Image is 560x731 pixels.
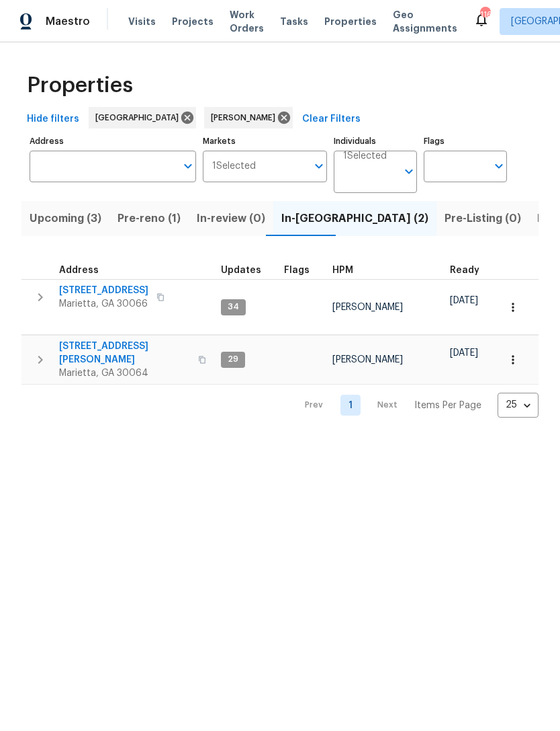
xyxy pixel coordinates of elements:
span: Properties [27,79,133,92]
span: [STREET_ADDRESS][PERSON_NAME] [59,340,190,367]
a: Goto page 1 [340,395,361,416]
span: HPM [332,266,353,275]
span: [PERSON_NAME] [332,355,403,364]
span: Pre-Listing (0) [445,209,521,228]
span: Address [59,266,99,275]
span: [DATE] [450,296,478,305]
label: Flags [424,137,507,145]
span: Flags [284,266,310,275]
p: Items Per Page [414,399,481,412]
span: In-[GEOGRAPHIC_DATA] (2) [281,209,428,228]
div: 116 [480,8,489,22]
button: Open [310,157,328,176]
span: [PERSON_NAME] [211,111,281,124]
span: Visits [128,15,156,28]
span: 1 Selected [212,161,256,172]
span: [GEOGRAPHIC_DATA] [95,111,184,124]
span: Work Orders [230,8,264,35]
button: Open [400,162,418,181]
nav: Pagination Navigation [292,393,539,418]
span: Pre-reno (1) [118,209,181,228]
label: Address [30,137,196,145]
button: Clear Filters [297,107,366,132]
span: Maestro [46,15,90,28]
span: Updates [221,266,261,275]
span: [PERSON_NAME] [332,303,403,312]
span: In-review (0) [197,209,265,228]
span: Clear Filters [302,111,361,128]
span: 1 Selected [343,151,387,162]
span: Marietta, GA 30064 [59,367,190,380]
span: [STREET_ADDRESS] [59,284,148,297]
span: [DATE] [450,348,478,358]
span: Marietta, GA 30066 [59,297,148,311]
span: Hide filters [27,111,79,128]
span: Geo Assignments [393,8,457,35]
span: Tasks [280,17,308,26]
span: Properties [324,15,377,28]
div: [PERSON_NAME] [204,107,293,128]
div: Earliest renovation start date (first business day after COE or Checkout) [450,266,492,275]
label: Markets [203,137,328,145]
span: Upcoming (3) [30,209,101,228]
span: 29 [222,354,244,365]
span: Ready [450,266,479,275]
span: Projects [172,15,214,28]
div: [GEOGRAPHIC_DATA] [89,107,196,128]
button: Open [489,157,508,176]
label: Individuals [334,137,417,145]
button: Hide filters [21,107,85,132]
div: 25 [498,387,539,422]
button: Open [179,157,197,176]
span: 34 [222,301,244,313]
